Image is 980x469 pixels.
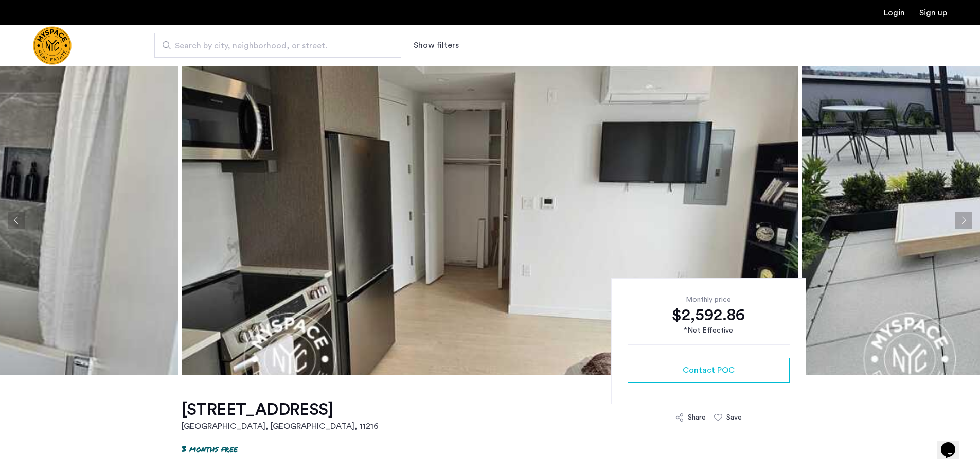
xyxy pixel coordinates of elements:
[182,399,379,420] h1: [STREET_ADDRESS]
[628,305,790,325] div: $2,592.86
[33,26,72,65] a: Cazamio Logo
[919,9,947,17] a: Registration
[182,399,379,432] a: [STREET_ADDRESS][GEOGRAPHIC_DATA], [GEOGRAPHIC_DATA], 11216
[683,364,735,376] span: Contact POC
[154,33,401,58] input: Apartment Search
[182,443,238,455] p: 3 months free
[628,358,790,383] button: button
[628,325,790,336] div: *Net Effective
[726,412,742,423] div: Save
[182,420,379,432] h2: [GEOGRAPHIC_DATA], [GEOGRAPHIC_DATA] , 11216
[628,294,790,305] div: Monthly price
[8,212,25,229] button: Previous apartment
[955,212,972,229] button: Next apartment
[182,66,798,375] img: apartment
[175,40,372,52] span: Search by city, neighborhood, or street.
[884,9,905,17] a: Login
[414,39,459,51] button: Show or hide filters
[937,428,970,459] iframe: chat widget
[33,26,72,65] img: logo
[688,412,706,423] div: Share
